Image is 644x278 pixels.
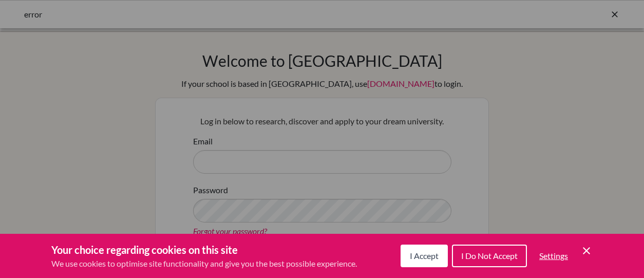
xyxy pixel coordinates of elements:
button: I Accept [401,245,448,267]
button: Save and close [580,245,593,257]
p: We use cookies to optimise site functionality and give you the best possible experience. [51,257,357,270]
button: Settings [531,246,576,266]
span: I Do Not Accept [461,251,518,261]
button: I Do Not Accept [452,245,527,267]
span: I Accept [410,251,439,261]
h3: Your choice regarding cookies on this site [51,242,357,257]
span: Settings [539,251,568,261]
